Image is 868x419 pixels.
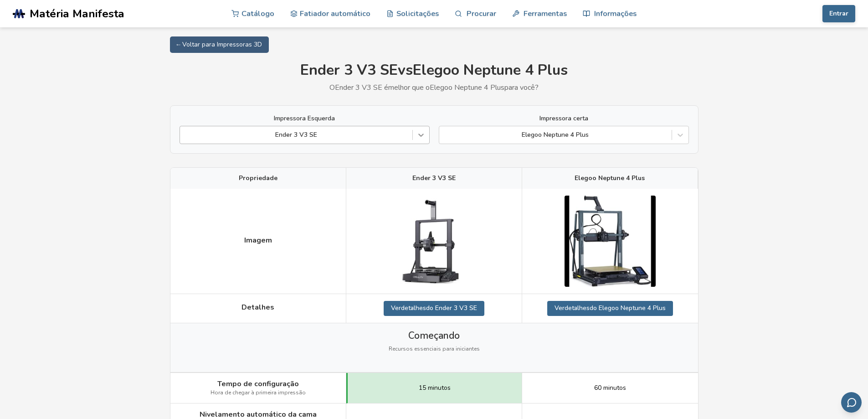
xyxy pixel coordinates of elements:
img: Ender 3 V3 SE [388,196,479,287]
font: vs [398,60,413,80]
a: ← Voltar para Impressoras 3D [170,36,269,53]
font: 60 minutos [594,383,626,392]
button: Enviar feedback por e-mail [841,392,862,413]
font: Detalhes [241,302,274,312]
font: Imagem [244,235,272,245]
font: Ender 3 V3 SE [412,174,456,182]
font: ← Voltar para Impressoras 3D [177,40,262,49]
font: 15 minutos [419,383,451,392]
font: Começando [408,329,460,342]
font: Propriedade [239,174,277,182]
font: Elegoo Neptune 4 Plus [413,60,568,80]
font: Entrar [829,9,848,18]
font: Ender 3 V3 SE é [335,83,388,93]
font: Impressora Esquerda [274,114,335,123]
a: Verdetalhesdo Ender 3 V3 SE [384,301,484,316]
font: detalhes [401,304,426,312]
font: para você? [504,83,539,93]
font: Matéria Manifesta [30,6,124,21]
input: Ender 3 V3 SE [185,131,186,139]
font: Recursos essenciais para iniciantes [389,345,480,352]
font: Ver [391,304,401,312]
font: Hora de chegar à primeira impressão [211,389,306,396]
font: Procurar [467,8,496,19]
font: detalhes [565,304,590,312]
font: Elegoo Neptune 4 Plus [430,83,504,93]
font: Fatiador automático [300,8,370,19]
button: Entrar [822,5,855,22]
font: Elegoo Neptune 4 Plus [575,174,645,182]
font: do Elegoo Neptune 4 Plus [590,304,666,312]
font: Solicitações [396,8,439,19]
img: Elegoo Neptune 4 Plus [565,196,656,287]
font: Ender 3 V3 SE [300,60,398,80]
font: Ferramentas [524,8,567,19]
font: Tempo de configuração [217,379,299,389]
font: Informações [594,8,637,19]
input: Elegoo Neptune 4 Plus [444,131,446,139]
font: Ver [555,304,565,312]
font: Impressora certa [539,114,588,123]
font: O [329,83,335,93]
a: Verdetalhesdo Elegoo Neptune 4 Plus [547,301,673,316]
font: melhor que o [388,83,430,93]
font: Catálogo [241,8,274,19]
font: do Ender 3 V3 SE [426,304,477,312]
